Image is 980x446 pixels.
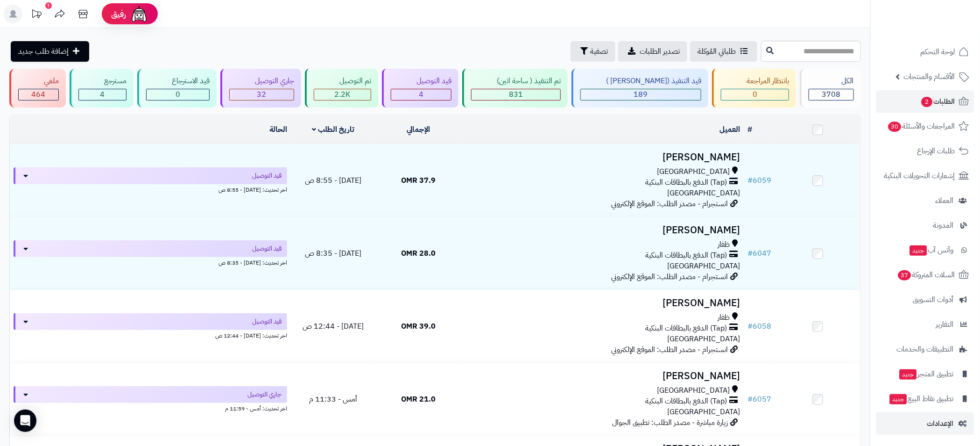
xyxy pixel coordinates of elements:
a: السلات المتروكة37 [876,264,974,286]
a: إضافة طلب جديد [11,41,89,62]
span: [GEOGRAPHIC_DATA] [657,385,730,396]
a: قيد الاسترجاع 0 [135,69,219,108]
span: الأقسام والمنتجات [904,70,955,83]
span: جديد [910,245,927,256]
span: طلباتي المُوكلة [698,46,736,57]
a: لوحة التحكم [876,41,974,63]
div: جاري التوصيل [229,76,294,86]
span: تصفية [590,46,608,57]
a: التقارير [876,313,974,336]
span: السلات المتروكة [897,268,955,281]
span: [GEOGRAPHIC_DATA] [668,333,740,345]
span: انستجرام - مصدر الطلب: الموقع الإلكتروني [612,198,728,209]
a: الطلبات2 [876,90,974,113]
span: [GEOGRAPHIC_DATA] [668,260,740,272]
a: تطبيق نقاط البيعجديد [876,388,974,410]
div: 4 [79,89,126,100]
span: تطبيق نقاط البيع [889,392,954,405]
span: 2 [921,96,933,108]
div: Open Intercom Messenger [14,410,36,432]
span: قيد التوصيل [252,244,282,253]
span: 30 [888,121,902,132]
a: #6058 [748,321,772,332]
span: [DATE] - 12:44 ص [303,321,364,332]
span: رفيق [111,8,126,20]
span: 0 [176,89,180,100]
span: [GEOGRAPHIC_DATA] [668,187,740,199]
span: التقارير [936,318,954,331]
a: تصدير الطلبات [618,41,687,62]
div: 464 [19,89,58,100]
span: زيارة مباشرة - مصدر الطلب: تطبيق الجوال [613,417,728,428]
span: (Tap) الدفع بالبطاقات البنكية [646,396,727,407]
a: المراجعات والأسئلة30 [876,115,974,137]
span: 4 [100,89,105,100]
div: مسترجع [78,76,127,86]
a: قيد التوصيل 4 [380,69,460,108]
span: ظفار [718,239,730,250]
span: 0 [753,89,757,100]
a: تاريخ الطلب [312,124,355,135]
span: # [748,394,753,405]
span: # [748,248,753,259]
div: تم التنفيذ ( ساحة اتين) [471,76,561,86]
span: جديد [900,369,917,380]
a: الحالة [269,124,287,135]
span: طلبات الإرجاع [917,144,955,158]
div: ملغي [18,76,59,86]
span: لوحة التحكم [921,45,955,58]
h3: [PERSON_NAME] [465,298,740,309]
h3: [PERSON_NAME] [465,225,740,236]
a: #6057 [748,394,772,405]
div: بانتظار المراجعة [721,76,789,86]
a: تطبيق المتجرجديد [876,363,974,385]
span: أمس - 11:33 م [309,394,357,405]
div: 32 [230,89,294,100]
a: التطبيقات والخدمات [876,338,974,360]
span: إضافة طلب جديد [18,46,69,57]
span: تطبيق المتجر [899,367,954,381]
span: انستجرام - مصدر الطلب: الموقع الإلكتروني [612,344,728,355]
a: إشعارات التحويلات البنكية [876,165,974,187]
span: 464 [32,89,46,100]
span: [DATE] - 8:35 ص [305,248,361,259]
span: 2.2K [335,89,351,100]
div: اخر تحديث: [DATE] - 12:44 ص [14,330,287,340]
span: الطلبات [921,95,955,108]
a: ملغي 464 [7,69,68,108]
span: 4 [419,89,423,100]
span: قيد التوصيل [252,171,282,180]
a: الإجمالي [407,124,430,135]
a: الإعدادات [876,412,974,435]
a: # [748,124,753,135]
a: العميل [720,124,740,135]
div: الكل [809,76,854,86]
span: المدونة [933,219,954,232]
span: التطبيقات والخدمات [897,343,954,356]
span: تصدير الطلبات [640,46,680,57]
a: مسترجع 4 [68,69,135,108]
span: قيد التوصيل [252,317,282,326]
span: [GEOGRAPHIC_DATA] [668,406,740,417]
div: تم التوصيل [314,76,371,86]
a: الكل3708 [798,69,863,108]
div: 2184 [314,89,371,100]
a: جاري التوصيل 32 [219,69,303,108]
div: اخر تحديث: [DATE] - 8:35 ص [14,257,287,267]
span: جاري التوصيل [247,390,282,399]
span: الإعدادات [927,417,954,430]
span: 37.9 OMR [401,175,436,186]
h3: [PERSON_NAME] [465,371,740,381]
div: 189 [581,89,701,100]
a: المدونة [876,214,974,237]
span: 37 [898,270,912,281]
a: #6047 [748,248,772,259]
a: طلبات الإرجاع [876,140,974,162]
span: 831 [509,89,523,100]
div: قيد الاسترجاع [146,76,210,86]
a: وآتس آبجديد [876,239,974,261]
a: بانتظار المراجعة 0 [710,69,798,108]
h3: [PERSON_NAME] [465,152,740,163]
a: تحديثات المنصة [25,5,48,26]
div: 0 [147,89,209,100]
